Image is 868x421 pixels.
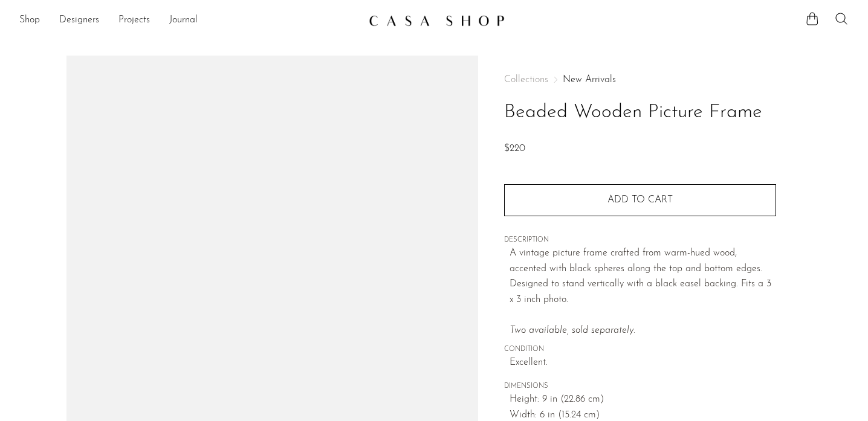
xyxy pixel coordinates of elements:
nav: Breadcrumbs [504,75,776,85]
span: $220 [504,144,525,153]
a: Designers [59,13,99,28]
a: New Arrivals [563,75,616,85]
span: Excellent. [510,355,776,371]
nav: Desktop navigation [19,10,359,31]
h1: Beaded Wooden Picture Frame [504,97,776,128]
span: Height: 9 in (22.86 cm) [510,392,776,408]
p: A vintage picture frame crafted from warm-hued wood, accented with black spheres along the top an... [510,246,776,339]
span: Add to cart [607,195,673,205]
span: CONDITION [504,344,776,355]
button: Add to cart [504,184,776,216]
ul: NEW HEADER MENU [19,10,359,31]
a: Journal [169,13,198,28]
span: DESCRIPTION [504,235,776,246]
span: Collections [504,75,548,85]
span: DIMENSIONS [504,381,776,392]
a: Projects [118,13,150,28]
em: Two available, sold separately. [510,326,635,335]
a: Shop [19,13,40,28]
